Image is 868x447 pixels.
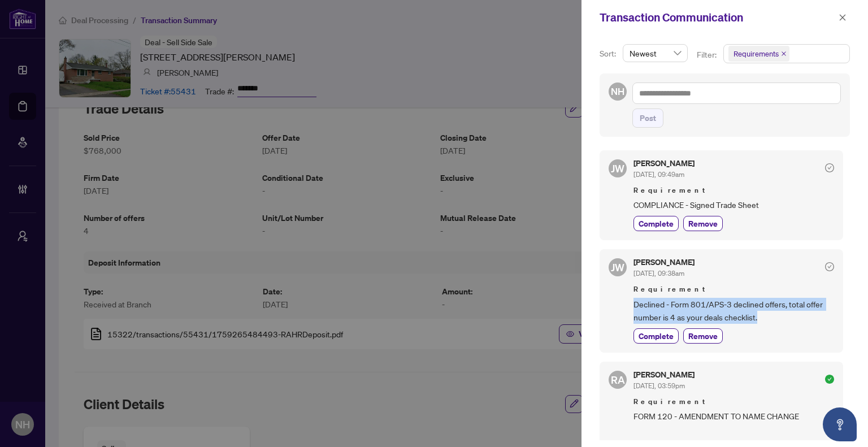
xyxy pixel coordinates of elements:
[839,14,847,21] span: close
[630,45,681,62] span: Newest
[632,109,663,128] button: Post
[633,159,695,167] h5: [PERSON_NAME]
[688,330,718,342] span: Remove
[633,269,684,277] span: [DATE], 09:38am
[633,170,684,179] span: [DATE], 09:49am
[825,163,834,172] span: check-circle
[600,9,835,26] div: Transaction Communication
[633,284,834,295] span: Requirement
[823,407,857,441] button: Open asap
[611,160,624,176] span: JW
[639,218,674,229] span: Complete
[633,298,834,324] span: Declined - Form 801/APS-3 declined offers, total offer number is 4 as your deals checklist.
[728,46,789,62] span: Requirements
[825,375,834,384] span: check-circle
[781,51,787,57] span: close
[633,185,834,196] span: Requirement
[611,372,625,388] span: RA
[825,262,834,271] span: check-circle
[683,216,723,231] button: Remove
[633,258,695,266] h5: [PERSON_NAME]
[639,330,674,342] span: Complete
[697,49,718,61] p: Filter:
[611,84,624,99] span: NH
[611,259,624,275] span: JW
[688,218,718,229] span: Remove
[633,371,695,379] h5: [PERSON_NAME]
[633,396,834,407] span: Requirement
[600,47,618,60] p: Sort:
[633,198,834,211] span: COMPLIANCE - Signed Trade Sheet
[683,328,723,344] button: Remove
[633,381,685,390] span: [DATE], 03:59pm
[734,48,779,59] span: Requirements
[633,328,679,344] button: Complete
[633,216,679,231] button: Complete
